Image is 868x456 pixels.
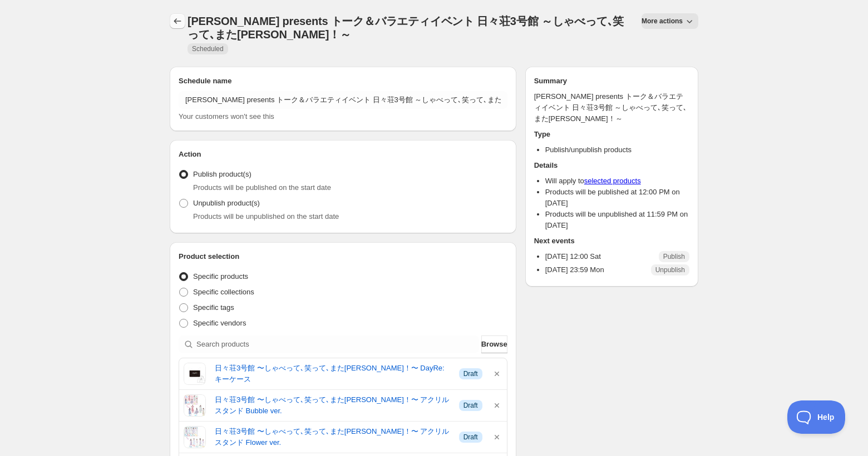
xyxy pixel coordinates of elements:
span: Specific tags [193,303,234,312]
span: Publish product(s) [193,170,251,178]
p: [DATE] 23:59 Mon [545,264,604,275]
a: 日々荘3号館 〜しゃべって､笑って､また[PERSON_NAME]！〜 アクリルスタンド Flower ver. [215,426,450,448]
span: [PERSON_NAME] presents トーク＆バラエティイベント 日々荘3号館 ～しゃべって､笑って､また[PERSON_NAME]！～ [188,15,624,41]
span: Scheduled [192,44,224,53]
li: Products will be unpublished at 11:59 PM on [DATE] [545,209,689,231]
span: Specific products [193,272,248,280]
h2: Summary [534,76,689,87]
span: Browse [481,339,507,350]
p: [PERSON_NAME] presents トーク＆バラエティイベント 日々荘3号館 ～しゃべって､笑って､また[PERSON_NAME]！～ [534,91,689,124]
a: 日々荘3号館 〜しゃべって､笑って､また[PERSON_NAME]！〜 アクリルスタンド Bubble ver. [215,394,450,417]
span: Draft [463,401,478,410]
span: Specific collections [193,288,254,296]
span: Unpublish product(s) [193,199,260,207]
h2: Schedule name [179,76,507,87]
h2: Product selection [179,251,507,262]
span: Your customers won't see this [179,112,274,121]
span: Draft [463,369,478,378]
button: Browse [481,335,507,353]
input: Search products [196,335,479,353]
h2: Details [534,160,689,171]
span: Unpublish [655,265,685,274]
span: Draft [463,433,478,442]
h2: Action [179,149,507,160]
span: More actions [642,17,683,26]
p: [DATE] 12:00 Sat [545,251,601,262]
button: More actions [642,13,698,29]
li: Will apply to [545,176,689,187]
h2: Next events [534,235,689,247]
li: Products will be published at 12:00 PM on [DATE] [545,187,689,209]
span: Publish [663,252,685,261]
iframe: Toggle Customer Support [787,400,846,434]
span: Products will be unpublished on the start date [193,212,339,221]
span: Specific vendors [193,319,246,327]
h2: Type [534,129,689,140]
a: selected products [584,177,641,185]
button: Schedules [170,13,185,29]
li: Publish/unpublish products [545,144,689,156]
a: 日々荘3号館 〜しゃべって､笑って､また[PERSON_NAME]！〜 DayRe:キーケース [215,363,450,385]
span: Products will be published on the start date [193,183,331,192]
